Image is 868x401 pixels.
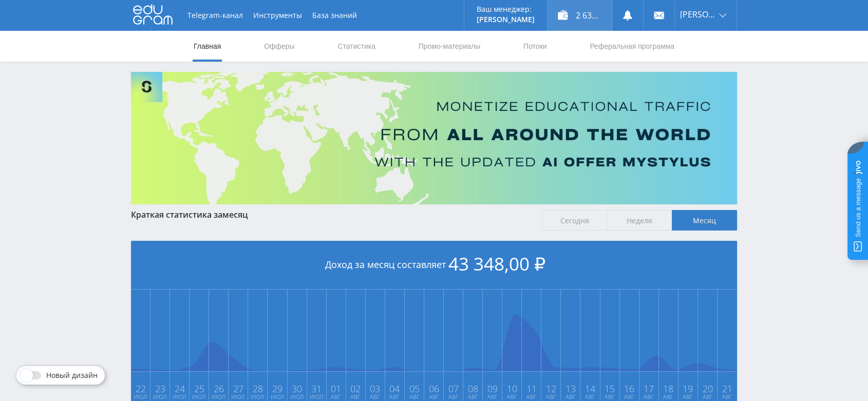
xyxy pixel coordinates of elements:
[336,31,376,62] a: Статистика
[425,385,443,393] span: 06
[288,385,306,393] span: 30
[659,385,677,393] span: 18
[425,393,443,401] span: Авг
[263,31,296,62] a: Офферы
[193,31,222,62] a: Главная
[522,385,540,393] span: 11
[222,209,248,220] span: месяц
[151,393,169,401] span: Июл
[347,385,365,393] span: 02
[268,393,286,401] span: Июл
[477,15,535,24] p: [PERSON_NAME]
[131,241,737,290] div: Доход за месяц составляет
[483,393,501,401] span: Авг
[405,385,423,393] span: 05
[366,385,384,393] span: 03
[171,393,188,401] span: Июл
[640,385,658,393] span: 17
[601,385,619,393] span: 15
[718,393,737,401] span: Авг
[522,393,540,401] span: Авг
[418,31,481,62] a: Промо-материалы
[589,31,675,62] a: Реферальная программа
[131,385,149,393] span: 22
[620,393,638,401] span: Авг
[229,385,247,393] span: 27
[229,393,247,401] span: Июл
[131,210,532,219] div: Краткая статистика за
[483,385,501,393] span: 09
[171,385,188,393] span: 24
[327,393,345,401] span: Авг
[151,385,169,393] span: 23
[522,31,548,62] a: Потоки
[542,393,560,401] span: Авг
[640,393,658,401] span: Авг
[561,393,579,401] span: Авг
[679,393,697,401] span: Авг
[308,385,326,393] span: 31
[679,385,697,393] span: 19
[444,393,462,401] span: Авг
[210,385,228,393] span: 26
[464,393,482,401] span: Авг
[366,393,384,401] span: Авг
[542,385,560,393] span: 12
[386,393,404,401] span: Авг
[620,385,638,393] span: 16
[699,393,716,401] span: Авг
[308,393,326,401] span: Июл
[210,393,228,401] span: Июл
[607,210,672,231] span: Неделя
[327,385,345,393] span: 01
[699,385,716,393] span: 20
[503,393,521,401] span: Авг
[659,393,677,401] span: Авг
[190,393,208,401] span: Июл
[46,371,98,379] span: Новый дизайн
[672,210,737,231] span: Месяц
[249,393,267,401] span: Июл
[131,393,149,401] span: Июл
[477,5,535,13] p: Ваш менеджер:
[190,385,208,393] span: 25
[503,385,521,393] span: 10
[464,385,482,393] span: 08
[249,385,267,393] span: 28
[288,393,306,401] span: Июл
[268,385,286,393] span: 29
[347,393,365,401] span: Авг
[718,385,737,393] span: 21
[601,393,619,401] span: Авг
[448,252,545,276] span: 43 348,00 ₽
[581,393,599,401] span: Авг
[542,210,607,231] span: Сегодня
[680,10,716,18] span: [PERSON_NAME]
[405,393,423,401] span: Авг
[131,72,737,204] img: Banner
[386,385,404,393] span: 04
[444,385,462,393] span: 07
[561,385,579,393] span: 13
[581,385,599,393] span: 14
